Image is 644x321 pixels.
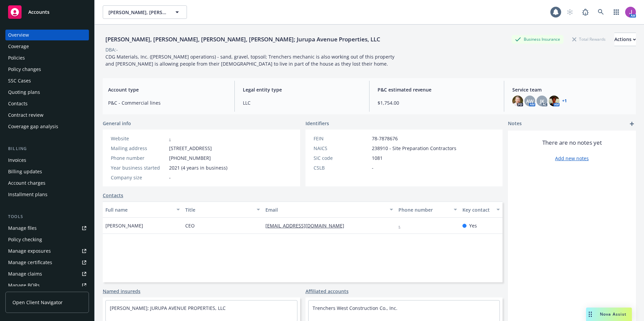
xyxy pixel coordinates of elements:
[398,222,406,229] a: -
[5,257,89,268] a: Manage certificates
[105,46,118,53] div: DBA: -
[614,33,636,46] div: Actions
[8,87,40,98] div: Quoting plans
[8,52,25,63] div: Policies
[563,5,577,19] a: Start snowing
[372,154,383,162] span: 1081
[512,86,631,93] span: Service team
[569,35,609,43] div: Total Rewards
[579,5,592,19] a: Report a Bug
[5,223,89,234] a: Manage files
[614,33,636,46] button: Actions
[628,120,636,128] a: add
[462,206,492,213] div: Key contact
[8,246,51,256] div: Manage exposures
[526,98,534,105] span: AW
[586,308,594,321] div: Drag to move
[508,120,522,128] span: Notes
[542,139,602,147] span: There are no notes yet
[512,96,523,106] img: photo
[549,96,559,106] img: photo
[8,121,58,132] div: Coverage gap analysis
[103,192,123,199] a: Contacts
[12,299,63,306] span: Open Client Navigator
[5,145,89,152] div: Billing
[8,269,42,279] div: Manage claims
[111,174,166,181] div: Company size
[8,166,42,177] div: Billing updates
[185,206,252,213] div: Title
[398,206,450,213] div: Phone number
[5,269,89,279] a: Manage claims
[108,99,226,106] span: P&C - Commercial lines
[8,98,28,109] div: Contacts
[8,41,29,52] div: Coverage
[314,154,369,162] div: SIC code
[243,99,361,106] span: LLC
[8,234,42,245] div: Policy checking
[600,311,626,317] span: Nova Assist
[5,155,89,166] a: Invoices
[169,174,171,181] span: -
[243,86,361,93] span: Legal entity type
[263,202,396,218] button: Email
[5,189,89,200] a: Installment plans
[5,213,89,220] div: Tools
[5,234,89,245] a: Policy checking
[8,64,41,75] div: Policy changes
[8,30,29,40] div: Overview
[378,99,496,106] span: $1,754.00
[5,110,89,120] a: Contract review
[103,202,183,218] button: Full name
[111,164,166,171] div: Year business started
[540,98,544,105] span: JK
[610,5,623,19] a: Switch app
[108,9,167,16] span: [PERSON_NAME], [PERSON_NAME], [PERSON_NAME], [PERSON_NAME]; Jurupa Avenue Properties, LLC
[103,5,187,19] button: [PERSON_NAME], [PERSON_NAME], [PERSON_NAME], [PERSON_NAME]; Jurupa Avenue Properties, LLC
[8,189,47,200] div: Installment plans
[111,145,166,152] div: Mailing address
[5,280,89,291] a: Manage BORs
[314,145,369,152] div: NAICS
[5,64,89,75] a: Policy changes
[103,288,140,295] a: Named insureds
[169,145,212,152] span: [STREET_ADDRESS]
[562,99,567,103] a: +1
[8,155,26,166] div: Invoices
[169,135,171,142] a: -
[28,9,50,15] span: Accounts
[111,154,166,162] div: Phone number
[110,305,226,311] a: [PERSON_NAME]; JURUPA AVENUE PROPERTIES, LLC
[5,166,89,177] a: Billing updates
[469,222,477,229] span: Yes
[8,223,37,234] div: Manage files
[396,202,460,218] button: Phone number
[8,75,31,86] div: SSC Cases
[5,98,89,109] a: Contacts
[586,308,632,321] button: Nova Assist
[378,86,496,93] span: P&C estimated revenue
[305,120,329,127] span: Identifiers
[372,135,398,142] span: 78-7878676
[103,120,131,127] span: General info
[5,3,89,22] a: Accounts
[103,35,383,44] div: [PERSON_NAME], [PERSON_NAME], [PERSON_NAME], [PERSON_NAME]; Jurupa Avenue Properties, LLC
[108,86,226,93] span: Account type
[185,222,195,229] span: CEO
[314,164,369,171] div: CSLB
[372,145,456,152] span: 238910 - Site Preparation Contractors
[460,202,503,218] button: Key contact
[5,121,89,132] a: Coverage gap analysis
[512,35,563,43] div: Business Insurance
[105,206,172,213] div: Full name
[5,178,89,188] a: Account charges
[111,135,166,142] div: Website
[313,305,397,311] a: Trenchers West Construction Co., Inc.
[8,257,52,268] div: Manage certificates
[105,222,143,229] span: [PERSON_NAME]
[169,154,211,162] span: [PHONE_NUMBER]
[5,41,89,52] a: Coverage
[372,164,374,171] span: -
[5,246,89,256] a: Manage exposures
